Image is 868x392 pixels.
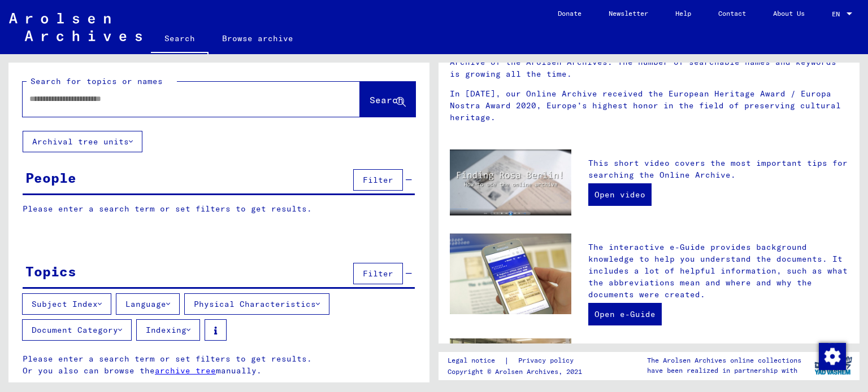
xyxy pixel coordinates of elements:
button: Archival tree units [23,131,142,152]
p: Many of the around 30 million documents are now available in the Online Archive of the Arolsen Ar... [450,45,848,80]
button: Indexing [136,319,200,341]
a: Legal notice [448,355,504,367]
p: In [DATE], our Online Archive received the European Heritage Award / Europa Nostra Award 2020, Eu... [450,88,848,124]
a: Browse archive [209,25,307,52]
mat-select-trigger: EN [832,10,840,18]
div: People [25,168,76,188]
p: Copyright © Arolsen Archives, 2021 [448,367,587,377]
a: Open e-Guide [588,303,662,325]
mat-label: Search for topics or names [31,76,163,86]
span: Search [370,94,403,105]
a: Open video [588,183,652,206]
p: have been realized in partnership with [647,365,801,376]
button: Document Category [22,319,132,341]
img: video.jpg [450,149,571,215]
p: Please enter a search term or set filters to get results. [23,203,415,215]
p: The Arolsen Archives online collections [647,355,801,365]
button: Subject Index [22,293,111,315]
img: Zustimmung ändern [819,343,846,370]
button: Search [360,82,415,117]
span: Filter [363,268,393,279]
a: archive tree [155,365,216,376]
img: yv_logo.png [812,351,854,380]
a: Search [151,25,209,54]
a: Privacy policy [509,355,587,367]
button: Filter [353,263,403,284]
div: | [448,355,587,367]
p: The interactive e-Guide provides background knowledge to help you understand the documents. It in... [588,241,848,301]
div: Topics [25,261,76,281]
img: Arolsen_neg.svg [9,13,142,41]
p: This short video covers the most important tips for searching the Online Archive. [588,157,848,181]
p: Please enter a search term or set filters to get results. Or you also can browse the manually. [23,353,415,377]
span: Filter [363,175,393,185]
button: Filter [353,169,403,191]
button: Physical Characteristics [184,293,329,315]
img: eguide.jpg [450,234,571,315]
button: Language [116,293,180,315]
